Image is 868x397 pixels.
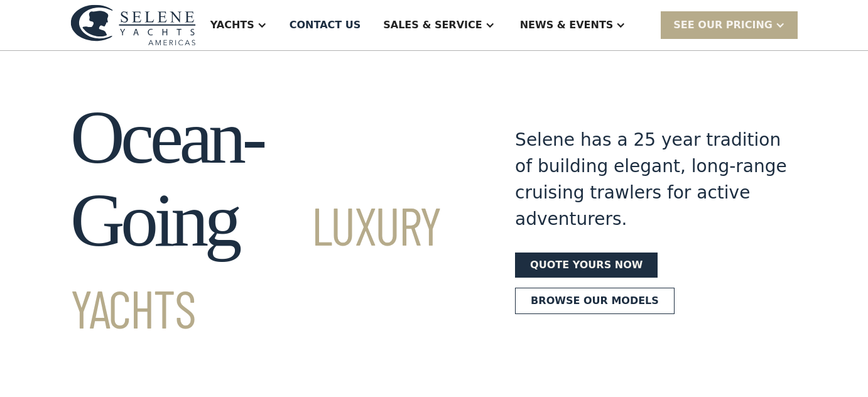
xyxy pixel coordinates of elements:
a: Browse our models [515,288,675,314]
div: SEE Our Pricing [661,11,798,38]
span: Luxury Yachts [70,193,441,339]
div: News & EVENTS [520,18,614,33]
div: Contact US [290,18,361,33]
a: Quote yours now [515,253,658,278]
div: Selene has a 25 year tradition of building elegant, long-range cruising trawlers for active adven... [515,127,798,232]
h1: Ocean-Going [70,96,470,345]
div: Yachts [210,18,254,33]
div: Sales & Service [383,18,482,33]
div: SEE Our Pricing [673,18,773,33]
img: logo [70,4,196,45]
